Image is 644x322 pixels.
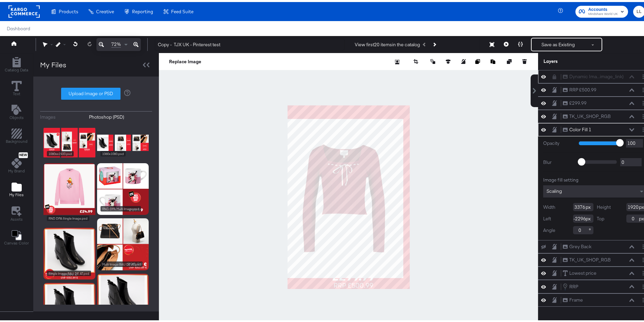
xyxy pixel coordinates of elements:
button: Text [7,77,26,97]
div: RRP [569,282,578,288]
svg: Copy image [475,57,480,62]
div: Frame [569,295,583,301]
div: Color Fill 1 [569,124,591,131]
button: £299.99 [563,98,587,105]
button: TK_UK_SHOP_RGB [563,111,611,118]
div: RRP £500.99 [569,85,596,91]
div: Images [40,112,56,118]
span: Catalog Data [5,65,28,71]
label: Angle [543,225,555,232]
button: Photoshop (PSD) [89,112,152,118]
div: £299.99 [569,98,587,104]
button: Paste image [491,56,497,63]
span: 72% [111,39,121,46]
span: My Brand [8,166,25,172]
button: NewMy Brand [4,149,29,174]
label: Height [597,202,611,208]
button: Lowest price [563,268,597,275]
div: TK_UK_SHOP_RGB [569,111,611,118]
label: Top [597,214,604,220]
span: Canvas Color [4,238,29,244]
button: Add Rectangle [1,53,32,73]
label: Blur [543,157,574,164]
div: Grey Back [569,241,591,248]
span: Reporting [132,7,153,12]
button: Add Rectangle [2,125,32,145]
svg: Remove background [395,57,400,62]
span: Assets [11,215,23,220]
button: Assets [6,202,27,222]
span: Creative [96,7,114,12]
span: New [19,151,28,155]
div: My Files [40,58,66,68]
button: Add Files [5,179,28,198]
button: Replace Image [169,56,201,63]
span: Accounts [588,4,618,11]
span: My Files [9,190,24,196]
button: Frame [563,294,583,302]
button: TK_UK_SHOP_RGB [563,254,611,261]
button: Copy image [475,56,482,63]
span: Feed Suite [171,7,194,12]
span: Background [6,137,27,142]
button: Add Text [5,101,28,120]
span: Products [59,7,78,12]
button: Next Product [429,36,439,49]
label: Width [543,202,555,208]
a: Dashboard [7,24,30,29]
button: Save as Existing [532,36,585,49]
span: Objects [10,113,24,118]
label: Left [543,214,551,220]
div: TK_UK_SHOP_RGB [569,255,611,261]
svg: Paste image [491,57,495,62]
div: Lowest price [569,268,596,274]
label: Opacity [543,138,574,145]
div: View first 20 items in the catalog [355,39,420,46]
span: Mindshare World UK [588,10,618,15]
button: Color Fill 1 [563,124,592,131]
button: Images [40,112,84,118]
button: AccountsMindshare World UK [575,4,628,16]
button: Grey Back [563,241,592,248]
span: Scaling [547,186,562,192]
div: Photoshop (PSD) [89,112,124,118]
span: Text [13,89,20,95]
button: RRP £500.99 [563,84,597,91]
div: Layers [544,56,613,63]
span: LL [636,6,642,14]
button: RRP [563,281,578,288]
